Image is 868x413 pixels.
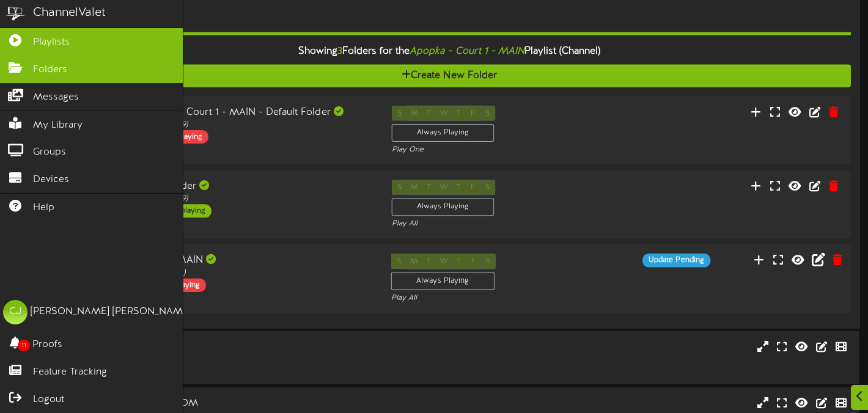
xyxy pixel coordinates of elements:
div: Always Playing [391,272,495,291]
span: Messages [33,90,79,104]
div: Apopka - Court 1 - SIDE [49,340,372,354]
span: Groups [33,145,66,159]
div: Update Pending [642,254,710,267]
span: Proofs [32,338,62,352]
div: Always Playing [392,124,495,142]
span: My Library [33,119,83,133]
div: Apopka - Court 2 - BOTTOM [49,397,372,411]
div: PICKLR MAIN ( 16:9 ) [124,119,373,130]
div: Play All [392,219,574,230]
div: Showing Folders for the Playlist (Channel) [39,38,860,65]
span: Logout [33,393,64,407]
div: PICKLR MAIN ( 16:9 ) [124,194,373,204]
div: Play All [391,293,575,304]
span: 3 [337,46,342,57]
div: Apopka - Court 1 - MAIN - Default Folder [124,106,373,120]
div: [PERSON_NAME] [PERSON_NAME] [31,305,191,319]
div: PICKLR SIDE ( 16:9 ) [49,354,372,364]
span: Playlists [33,35,70,49]
span: Help [33,201,54,215]
span: Devices [33,173,69,187]
div: PICKLR MAIN ( 16:9 ) [120,268,372,279]
div: Apopka MAIN [120,254,372,268]
span: 11 [18,340,30,351]
button: Create New Folder [48,65,851,87]
span: Folders [33,63,67,77]
div: Always Playing [392,198,495,216]
div: # 14236 [48,2,372,12]
i: Apopka - Court 1 - MAIN [410,46,524,57]
span: Feature Tracking [33,365,107,379]
div: ChannelValet [33,4,106,22]
div: # 14237 [49,365,372,375]
div: Main Folder [124,180,373,194]
div: CJ [3,300,28,324]
div: Play One [392,145,574,155]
